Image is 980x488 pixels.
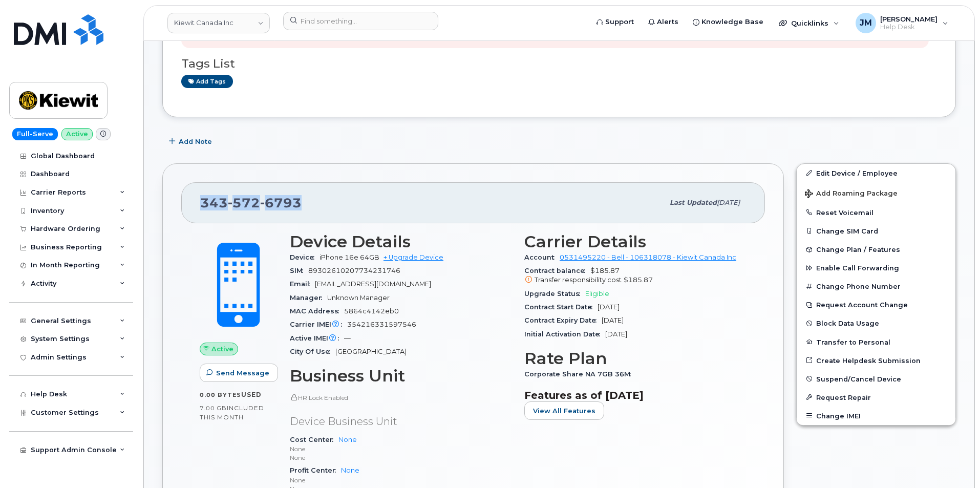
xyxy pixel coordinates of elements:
[657,17,678,27] span: Alerts
[524,267,747,285] span: $185.87
[179,137,212,146] span: Add Note
[200,404,264,421] span: included this month
[290,436,338,443] span: Cost Center
[560,253,736,261] a: 0531495220 - Bell - 106318078 - Kiewit Canada Inc
[797,277,955,295] button: Change Phone Number
[797,314,955,332] button: Block Data Usage
[524,253,560,261] span: Account
[200,405,227,412] span: 7.00 GB
[797,407,955,425] button: Change IMEI
[290,453,512,462] p: None
[717,199,740,206] span: [DATE]
[816,375,901,383] span: Suspend/Cancel Device
[162,133,221,151] button: Add Note
[290,280,315,288] span: Email
[524,330,605,338] span: Initial Activation Date
[535,276,622,284] span: Transfer responsibility cost
[524,401,604,420] button: View All Features
[290,367,512,385] h3: Business Unit
[860,17,872,29] span: JM
[290,444,512,453] p: None
[797,388,955,407] button: Request Repair
[241,391,262,398] span: used
[200,364,278,382] button: Send Message
[797,333,955,351] button: Transfer to Personal
[605,17,634,27] span: Support
[624,276,653,284] span: $185.87
[211,344,233,354] span: Active
[290,294,327,302] span: Manager
[290,466,341,474] span: Profit Center
[341,466,359,474] a: None
[701,17,763,27] span: Knowledge Base
[347,321,416,328] span: 354216331597546
[797,240,955,259] button: Change Plan / Features
[524,370,636,378] span: Corporate Share NA 7GB 36M
[524,349,747,368] h3: Rate Plan
[797,222,955,240] button: Change SIM Card
[327,294,390,302] span: Unknown Manager
[200,391,241,398] span: 0.00 Bytes
[589,12,641,32] a: Support
[319,253,379,261] span: iPhone 16e 64GB
[797,203,955,222] button: Reset Voicemail
[344,334,351,342] span: —
[290,267,308,274] span: SIM
[797,351,955,370] a: Create Helpdesk Submission
[344,307,399,315] span: 5864c4142eb0
[290,393,512,402] p: HR Lock Enabled
[524,232,747,251] h3: Carrier Details
[880,23,938,31] span: Help Desk
[338,436,357,443] a: None
[315,280,431,288] span: [EMAIL_ADDRESS][DOMAIN_NAME]
[880,15,938,23] span: [PERSON_NAME]
[935,443,972,480] iframe: Messenger Launcher
[797,295,955,314] button: Request Account Change
[524,290,585,298] span: Upgrade Status
[848,13,955,33] div: Jonas Mutoke
[260,195,302,210] span: 6793
[290,253,319,261] span: Device
[605,330,627,338] span: [DATE]
[797,370,955,388] button: Suspend/Cancel Device
[228,195,260,210] span: 572
[585,290,609,298] span: Eligible
[686,12,771,32] a: Knowledge Base
[641,12,686,32] a: Alerts
[335,348,407,355] span: [GEOGRAPHIC_DATA]
[290,307,344,315] span: MAC Address
[290,232,512,251] h3: Device Details
[181,75,233,88] a: Add tags
[797,164,955,182] a: Edit Device / Employee
[290,334,344,342] span: Active IMEI
[216,368,269,378] span: Send Message
[384,253,443,261] a: + Upgrade Device
[791,19,828,27] span: Quicklinks
[308,267,400,274] span: 89302610207734231746
[167,13,270,33] a: Kiewit Canada Inc
[602,316,624,324] span: [DATE]
[524,316,602,324] span: Contract Expiry Date
[524,389,747,401] h3: Features as of [DATE]
[816,246,900,253] span: Change Plan / Features
[290,348,335,355] span: City Of Use
[772,13,846,33] div: Quicklinks
[290,476,512,484] p: None
[805,189,898,199] span: Add Roaming Package
[533,406,595,416] span: View All Features
[200,195,302,210] span: 343
[181,57,937,70] h3: Tags List
[797,182,955,203] button: Add Roaming Package
[283,12,438,30] input: Find something...
[524,303,598,311] span: Contract Start Date
[670,199,717,206] span: Last updated
[816,264,899,272] span: Enable Call Forwarding
[290,414,512,429] p: Device Business Unit
[598,303,620,311] span: [DATE]
[524,267,590,274] span: Contract balance
[290,321,347,328] span: Carrier IMEI
[797,259,955,277] button: Enable Call Forwarding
